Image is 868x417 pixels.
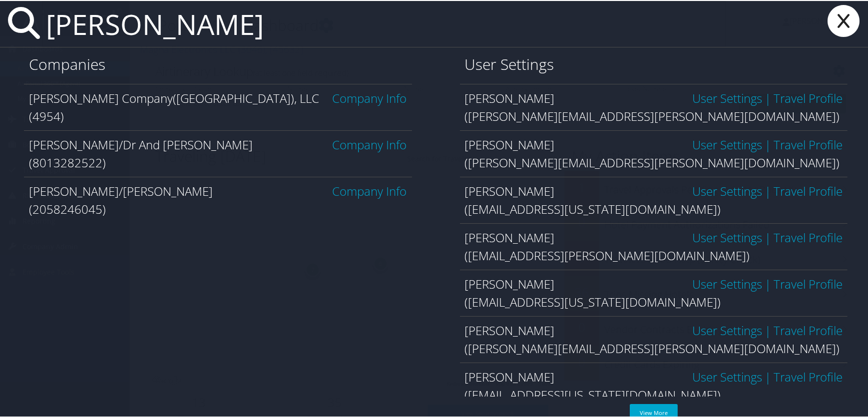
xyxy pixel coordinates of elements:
span: | [762,182,774,198]
div: ([PERSON_NAME][EMAIL_ADDRESS][PERSON_NAME][DOMAIN_NAME]) [465,153,843,171]
a: User Settings [692,321,762,338]
a: View OBT Profile [774,89,843,105]
span: | [762,89,774,105]
span: [PERSON_NAME] Company([GEOGRAPHIC_DATA]), LLC [29,89,319,105]
div: ([EMAIL_ADDRESS][US_STATE][DOMAIN_NAME]) [465,385,843,403]
span: | [762,228,774,245]
span: [PERSON_NAME]/Dr And [PERSON_NAME] [29,135,253,152]
span: | [762,135,774,152]
span: [PERSON_NAME] [465,275,555,291]
a: Company Info [333,182,407,198]
div: ([PERSON_NAME][EMAIL_ADDRESS][PERSON_NAME][DOMAIN_NAME]) [465,339,843,357]
span: [PERSON_NAME] [465,135,555,152]
div: ([EMAIL_ADDRESS][PERSON_NAME][DOMAIN_NAME]) [465,246,843,264]
span: [PERSON_NAME]/[PERSON_NAME] [29,182,213,198]
span: [PERSON_NAME] [465,228,555,245]
div: (8013282522) [29,153,407,171]
a: View OBT Profile [774,321,843,338]
div: ([EMAIL_ADDRESS][US_STATE][DOMAIN_NAME]) [465,292,843,310]
span: | [762,368,774,384]
a: User Settings [692,368,762,384]
h1: Companies [29,53,407,74]
div: ([PERSON_NAME][EMAIL_ADDRESS][PERSON_NAME][DOMAIN_NAME]) [465,106,843,124]
a: User Settings [692,182,762,198]
a: User Settings [692,228,762,245]
span: [PERSON_NAME] [465,182,555,198]
a: View OBT Profile [774,228,843,245]
div: ([EMAIL_ADDRESS][US_STATE][DOMAIN_NAME]) [465,199,843,217]
a: View OBT Profile [774,368,843,384]
h1: User Settings [465,53,843,74]
div: (2058246045) [29,199,407,217]
a: Company Info [333,135,407,152]
a: View OBT Profile [774,135,843,152]
a: User Settings [692,89,762,105]
a: View OBT Profile [774,275,843,291]
span: [PERSON_NAME] [465,89,555,105]
a: View OBT Profile [774,182,843,198]
span: [PERSON_NAME] [465,368,555,384]
span: | [762,321,774,338]
span: [PERSON_NAME] [465,321,555,338]
div: (4954) [29,106,407,124]
a: User Settings [692,135,762,152]
span: | [762,275,774,291]
a: Company Info [333,89,407,105]
a: User Settings [692,275,762,291]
